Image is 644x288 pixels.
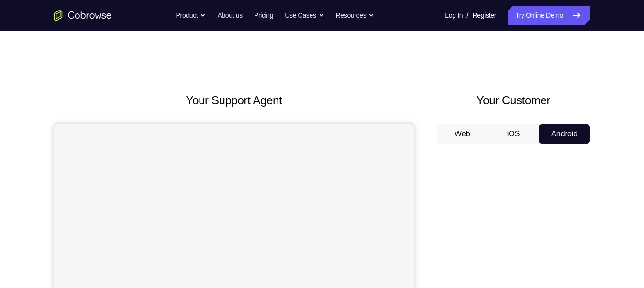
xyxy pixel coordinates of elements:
[437,124,488,144] button: Web
[437,92,590,109] h2: Your Customer
[176,6,206,25] button: Product
[488,124,539,144] button: iOS
[54,92,414,109] h2: Your Support Agent
[54,10,111,21] a: Go to the home page
[336,6,375,25] button: Resources
[539,124,590,144] button: Android
[508,6,590,25] a: Try Online Demo
[217,6,242,25] a: About us
[473,6,496,25] a: Register
[445,6,463,25] a: Log In
[285,6,324,25] button: Use Cases
[254,6,273,25] a: Pricing
[466,10,468,21] span: /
